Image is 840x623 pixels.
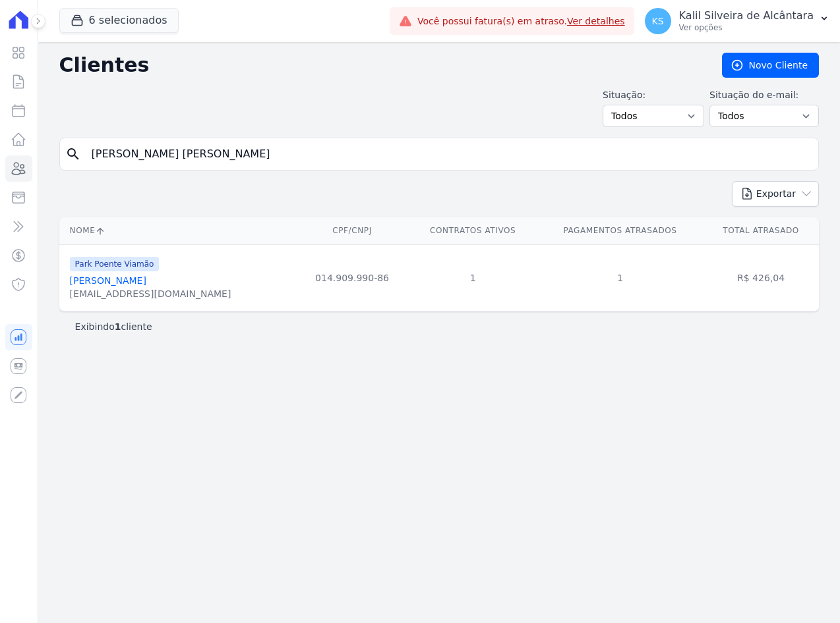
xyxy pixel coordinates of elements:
[70,257,160,271] span: Park Poente Viamão
[408,217,537,244] th: Contratos Ativos
[84,141,813,167] input: Buscar por nome, CPF ou e-mail
[296,217,409,244] th: CPF/CNPJ
[732,181,819,207] button: Exportar
[59,8,179,33] button: 6 selecionados
[679,22,814,33] p: Ver opções
[75,320,152,333] p: Exibindo cliente
[115,321,121,332] b: 1
[567,16,625,26] a: Ver detalhes
[296,244,409,311] td: 014.909.990-86
[652,16,664,26] span: KS
[709,88,819,102] label: Situação do e-mail:
[417,14,625,28] span: Você possui fatura(s) em atraso.
[703,244,819,311] td: R$ 426,04
[59,53,701,77] h2: Clientes
[59,217,296,244] th: Nome
[70,287,231,300] div: [EMAIL_ADDRESS][DOMAIN_NAME]
[408,244,537,311] td: 1
[703,217,819,244] th: Total Atrasado
[603,88,704,102] label: Situação:
[634,3,840,40] button: KS Kalil Silveira de Alcântara Ver opções
[679,9,814,22] p: Kalil Silveira de Alcântara
[65,146,81,162] i: search
[70,275,146,286] a: [PERSON_NAME]
[537,244,703,311] td: 1
[722,53,819,78] a: Novo Cliente
[537,217,703,244] th: Pagamentos Atrasados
